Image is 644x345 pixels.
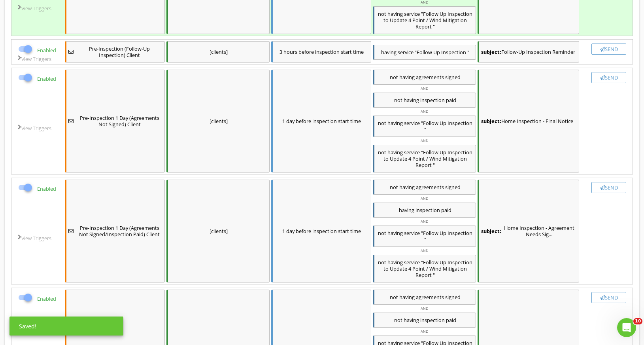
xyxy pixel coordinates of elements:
span: inspection paid [420,317,456,324]
div: View Triggers [13,235,62,282]
span: not having [378,10,403,17]
div: Send [595,184,623,191]
div: 3 hours before inspection start time [271,41,371,63]
span: "Follow Up Inspection to Update 4 Point / Wind Mitigation Report " [383,149,472,169]
div: AND [373,305,476,312]
span: agreements signed [416,294,461,301]
span: not having [378,229,403,237]
span: inspection paid [415,207,451,214]
span: not having [390,184,415,191]
div: Send [595,74,623,81]
span: Pre-Inspection 1 Day (Agreements Not Signed) Client [77,115,162,127]
span: "Follow Up Inspection " [415,49,469,56]
span: Pre-Inspection (Follow-Up Inspection) Client [77,45,162,58]
span: Pre-Inspection 1 Day (Agreements Not Signed/Inspection Paid) Client [77,225,162,237]
span: service [404,149,420,156]
span: "Follow Up Inspection " [421,229,472,243]
div: View Triggers [13,5,62,34]
div: [clients] [166,180,270,282]
span: "Follow Up Inspection to Update 4 Point / Wind Mitigation Report " [383,259,472,279]
div: [clients] [166,41,270,63]
span: 10 [633,318,642,324]
span: Enabled [37,185,56,192]
span: service [404,10,420,17]
span: not having [394,317,419,324]
div: Send [595,46,623,52]
div: Home Inspection - Final Notice [478,70,579,172]
span: having [399,207,414,214]
div: AND [373,248,476,254]
span: service [404,229,420,237]
div: [clients] [166,70,270,172]
button: Send [591,44,626,55]
span: not having [394,97,419,104]
div: AND [373,108,476,115]
div: View Triggers [13,56,62,63]
div: 1 day before inspection start time [271,70,371,172]
span: not having [390,294,415,301]
div: AND [373,138,476,144]
span: not having [378,149,403,156]
span: "Follow Up Inspection " [421,119,472,133]
span: Enabled [37,75,56,82]
span: service [398,49,414,56]
div: AND [373,328,476,335]
span: Enabled [37,47,56,54]
span: Enabled [37,295,56,302]
div: Home Inspection - Agreement Needs Signing [478,180,579,282]
strong: subject: [481,49,501,55]
span: "Follow Up Inspection to Update 4 Point / Wind Mitigation Report " [383,10,472,30]
span: service [404,259,420,266]
div: Send [595,294,623,301]
button: Send [591,292,626,303]
span: not having [390,74,415,81]
strong: subject: [481,228,501,234]
div: 1 day before inspection start time [271,180,371,282]
div: Follow-Up Inspection Reminder [478,41,579,63]
div: Saved! [19,322,36,330]
span: inspection paid [420,97,456,104]
span: having [381,49,397,56]
span: agreements signed [416,184,461,191]
button: Send [591,182,626,193]
div: AND [373,195,476,202]
span: agreements signed [416,74,461,81]
div: View Triggers [13,125,62,172]
div: AND [373,85,476,92]
div: AND [373,218,476,225]
iframe: Intercom live chat [617,318,636,337]
strong: subject: [481,118,501,124]
button: Send [591,72,626,83]
span: not having [378,119,403,127]
span: service [404,119,420,127]
span: not having [378,259,403,266]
